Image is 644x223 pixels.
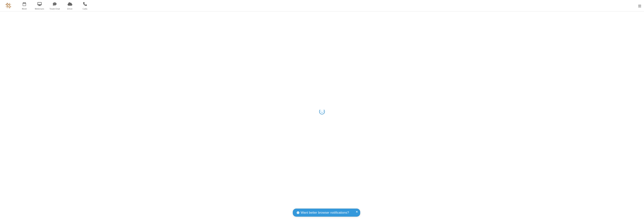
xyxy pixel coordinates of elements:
[78,7,92,10] span: Calls
[17,7,31,10] span: Meet
[48,7,62,10] span: Team Chat
[63,7,77,10] span: Drive
[6,3,11,8] img: QA Selenium DO NOT DELETE OR CHANGE
[301,210,349,215] span: Want better browser notifications?
[33,7,47,10] span: Webinars
[635,213,641,220] iframe: Chat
